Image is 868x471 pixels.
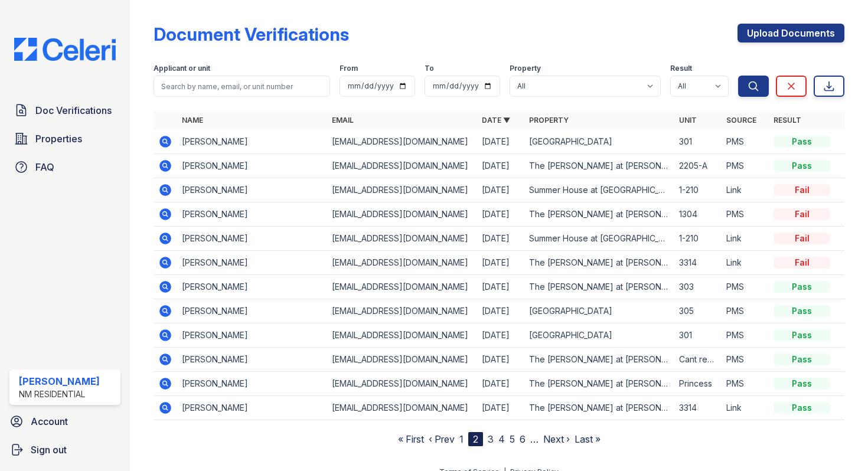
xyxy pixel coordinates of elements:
td: [PERSON_NAME] [177,275,327,299]
td: 303 [674,275,722,299]
td: [GEOGRAPHIC_DATA] [524,323,674,348]
div: [PERSON_NAME] [19,374,100,388]
td: [PERSON_NAME] [177,396,327,420]
td: [DATE] [477,348,524,372]
div: Fail [774,184,830,196]
img: CE_Logo_Blue-a8612792a0a2168367f1c8372b55b34899dd931a85d93a1a3d3e32e68fde9ad4.png [5,38,125,61]
td: [PERSON_NAME] [177,372,327,396]
div: Document Verifications [154,24,349,45]
a: 1 [459,433,464,445]
td: Summer House at [GEOGRAPHIC_DATA] [524,227,674,251]
a: Upload Documents [738,24,844,42]
div: Fail [774,233,830,244]
a: FAQ [9,155,120,179]
td: 301 [674,130,722,154]
a: Sign out [5,438,125,462]
label: Applicant or unit [154,64,210,73]
a: Next › [543,433,570,445]
td: Link [722,396,769,420]
span: Doc Verifications [35,103,112,117]
td: 1-210 [674,227,722,251]
a: Unit [679,116,697,125]
td: 1304 [674,202,722,227]
span: … [530,432,539,446]
a: Properties [9,127,120,151]
td: [DATE] [477,275,524,299]
span: Sign out [31,443,67,457]
td: Link [722,251,769,275]
div: 2 [468,432,483,446]
div: Pass [774,136,830,148]
div: Fail [774,257,830,269]
label: To [425,64,434,73]
td: [EMAIL_ADDRESS][DOMAIN_NAME] [327,372,477,396]
td: [EMAIL_ADDRESS][DOMAIN_NAME] [327,275,477,299]
td: PMS [722,202,769,227]
div: Pass [774,160,830,172]
td: PMS [722,154,769,178]
td: Link [722,227,769,251]
a: 6 [520,433,526,445]
td: [DATE] [477,130,524,154]
span: FAQ [35,160,54,174]
a: Email [332,116,354,125]
td: The [PERSON_NAME] at [PERSON_NAME][GEOGRAPHIC_DATA] [524,348,674,372]
a: Result [774,116,801,125]
span: Account [31,414,68,429]
a: 5 [510,433,515,445]
td: [PERSON_NAME] [177,323,327,348]
td: The [PERSON_NAME] at [PERSON_NAME][GEOGRAPHIC_DATA] [524,275,674,299]
td: [DATE] [477,251,524,275]
td: PMS [722,372,769,396]
td: [PERSON_NAME] [177,299,327,323]
a: 3 [488,433,494,445]
td: 301 [674,323,722,348]
td: [EMAIL_ADDRESS][DOMAIN_NAME] [327,348,477,372]
div: Pass [774,354,830,365]
td: [EMAIL_ADDRESS][DOMAIN_NAME] [327,299,477,323]
td: PMS [722,275,769,299]
td: [PERSON_NAME] [177,154,327,178]
div: Pass [774,378,830,390]
a: Name [182,116,203,125]
td: [DATE] [477,154,524,178]
div: Fail [774,208,830,220]
td: [PERSON_NAME] [177,178,327,202]
td: [DATE] [477,227,524,251]
td: [PERSON_NAME] [177,348,327,372]
td: [EMAIL_ADDRESS][DOMAIN_NAME] [327,396,477,420]
td: Summer House at [GEOGRAPHIC_DATA] [524,178,674,202]
div: Pass [774,281,830,293]
div: NM Residential [19,388,100,400]
input: Search by name, email, or unit number [154,76,330,97]
td: [EMAIL_ADDRESS][DOMAIN_NAME] [327,251,477,275]
td: The [PERSON_NAME] at [PERSON_NAME][GEOGRAPHIC_DATA] [524,251,674,275]
td: Princess [674,372,722,396]
div: Pass [774,329,830,341]
td: 3314 [674,396,722,420]
td: The [PERSON_NAME] at [PERSON_NAME][GEOGRAPHIC_DATA] [524,202,674,227]
a: Source [726,116,756,125]
td: [DATE] [477,299,524,323]
td: The [PERSON_NAME] at [PERSON_NAME][GEOGRAPHIC_DATA] [524,154,674,178]
label: Property [510,64,541,73]
td: Cant remember [674,348,722,372]
td: [EMAIL_ADDRESS][DOMAIN_NAME] [327,154,477,178]
span: Properties [35,132,82,146]
td: [EMAIL_ADDRESS][DOMAIN_NAME] [327,178,477,202]
td: The [PERSON_NAME] at [PERSON_NAME][GEOGRAPHIC_DATA] [524,396,674,420]
td: [EMAIL_ADDRESS][DOMAIN_NAME] [327,130,477,154]
td: [GEOGRAPHIC_DATA] [524,130,674,154]
a: 4 [498,433,505,445]
td: [DATE] [477,372,524,396]
a: Last » [575,433,601,445]
label: From [340,64,358,73]
a: Date ▼ [482,116,510,125]
td: PMS [722,323,769,348]
td: [PERSON_NAME] [177,227,327,251]
td: PMS [722,299,769,323]
td: 305 [674,299,722,323]
a: ‹ Prev [429,433,455,445]
td: Link [722,178,769,202]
